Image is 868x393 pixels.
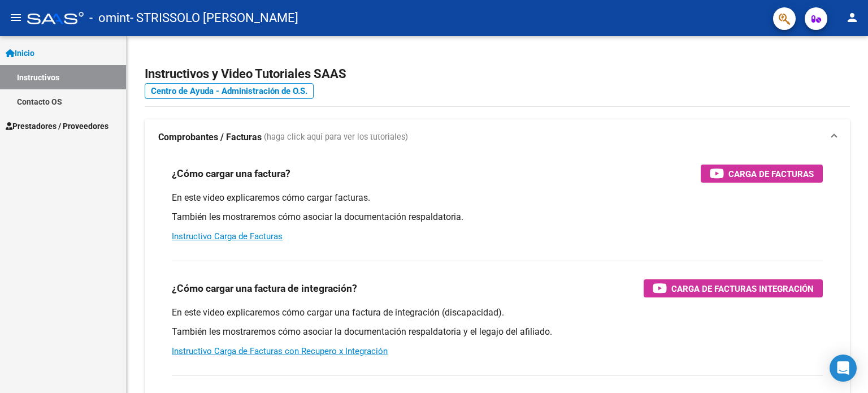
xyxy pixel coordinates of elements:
button: Carga de Facturas [701,165,823,183]
span: (haga click aquí para ver los tutoriales) [264,131,408,144]
h3: ¿Cómo cargar una factura? [172,166,290,182]
span: Carga de Facturas Integración [671,282,814,296]
mat-expansion-panel-header: Comprobantes / Facturas (haga click aquí para ver los tutoriales) [145,119,850,156]
a: Instructivo Carga de Facturas con Recupero x Integración [172,346,388,356]
div: Open Intercom Messenger [830,355,857,382]
span: - STRISSOLO [PERSON_NAME] [130,6,298,31]
h2: Instructivos y Video Tutoriales SAAS [145,63,850,85]
span: - omint [89,6,130,31]
p: En este video explicaremos cómo cargar facturas. [172,192,823,204]
mat-icon: menu [9,11,23,24]
span: Prestadores / Proveedores [6,120,108,132]
p: También les mostraremos cómo asociar la documentación respaldatoria y el legajo del afiliado. [172,326,823,338]
h3: ¿Cómo cargar una factura de integración? [172,280,357,296]
span: Carga de Facturas [728,167,814,181]
strong: Comprobantes / Facturas [158,131,262,144]
mat-icon: person [845,11,859,24]
a: Instructivo Carga de Facturas [172,231,283,241]
span: Inicio [6,47,34,59]
p: También les mostraremos cómo asociar la documentación respaldatoria. [172,211,823,223]
a: Centro de Ayuda - Administración de O.S. [145,83,314,99]
button: Carga de Facturas Integración [644,279,823,297]
p: En este video explicaremos cómo cargar una factura de integración (discapacidad). [172,306,823,319]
